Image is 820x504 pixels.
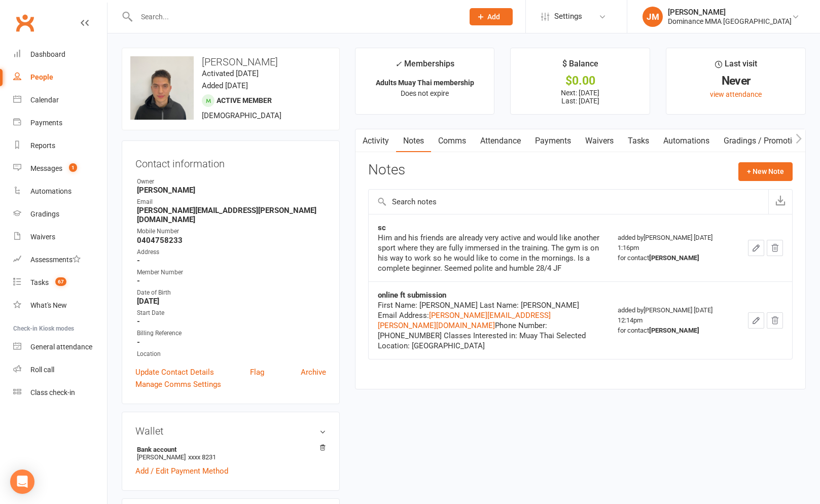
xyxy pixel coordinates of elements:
[137,446,321,453] strong: Bank account
[30,343,92,351] div: General attendance
[368,162,405,181] h3: Notes
[137,349,326,359] div: Location
[130,56,331,67] h3: [PERSON_NAME]
[520,76,640,86] div: $0.00
[13,271,107,294] a: Tasks 67
[520,89,640,105] p: Next: [DATE] Last: [DATE]
[30,187,72,195] div: Automations
[578,129,621,153] a: Waivers
[13,43,107,66] a: Dashboard
[675,76,796,86] div: Never
[30,233,55,241] div: Waivers
[431,129,473,153] a: Comms
[30,366,54,374] div: Roll call
[30,96,59,104] div: Calendar
[618,326,730,336] div: for contact
[137,197,326,207] div: Email
[55,277,66,286] span: 67
[135,425,326,437] h3: Wallet
[649,327,699,334] strong: [PERSON_NAME]
[137,247,326,257] div: Address
[188,453,216,461] span: xxxx 8231
[618,233,730,263] div: added by [PERSON_NAME] [DATE] 1:16pm
[137,297,326,306] strong: [DATE]
[30,256,81,264] div: Assessments
[30,141,55,150] div: Reports
[618,305,730,336] div: added by [PERSON_NAME] [DATE] 12:14pm
[668,8,792,17] div: [PERSON_NAME]
[137,177,326,187] div: Owner
[378,291,446,300] strong: online ft submission
[621,129,656,153] a: Tasks
[137,186,326,195] strong: [PERSON_NAME]
[137,329,326,338] div: Billing Reference
[30,301,67,309] div: What's New
[10,470,34,494] div: Open Intercom Messenger
[137,227,326,236] div: Mobile Number
[378,223,386,232] strong: sc
[13,66,107,89] a: People
[401,89,449,97] span: Does not expire
[13,294,107,317] a: What's New
[395,59,402,69] i: ✓
[715,57,757,76] div: Last visit
[355,129,396,153] a: Activity
[30,73,53,81] div: People
[13,358,107,381] a: Roll call
[135,154,326,169] h3: Contact information
[217,96,272,104] span: Active member
[137,276,326,285] strong: -
[202,111,281,120] span: [DEMOGRAPHIC_DATA]
[137,288,326,298] div: Date of Birth
[13,134,107,157] a: Reports
[710,90,762,98] a: view attendance
[202,69,259,78] time: Activated [DATE]
[656,129,717,153] a: Automations
[202,81,248,90] time: Added [DATE]
[13,180,107,203] a: Automations
[30,278,49,286] div: Tasks
[137,317,326,326] strong: -
[487,13,500,21] span: Add
[717,129,812,153] a: Gradings / Promotions
[528,129,578,153] a: Payments
[378,311,551,330] a: [PERSON_NAME][EMAIL_ADDRESS][PERSON_NAME][DOMAIN_NAME]
[13,112,107,134] a: Payments
[738,162,793,181] button: + New Note
[30,119,62,127] div: Payments
[135,366,214,378] a: Update Contact Details
[13,226,107,248] a: Waivers
[137,256,326,265] strong: -
[30,50,65,58] div: Dashboard
[13,248,107,271] a: Assessments
[562,57,598,76] div: $ Balance
[13,89,107,112] a: Calendar
[13,157,107,180] a: Messages 1
[13,336,107,358] a: General attendance kiosk mode
[649,254,699,262] strong: [PERSON_NAME]
[250,366,264,378] a: Flag
[369,190,768,214] input: Search notes
[554,5,582,28] span: Settings
[378,233,599,273] div: Him and his friends are already very active and would like another sport where they are fully imm...
[30,210,59,218] div: Gradings
[135,465,228,477] a: Add / Edit Payment Method
[470,8,513,25] button: Add
[133,10,456,24] input: Search...
[135,378,221,390] a: Manage Comms Settings
[135,444,326,462] li: [PERSON_NAME]
[395,57,454,76] div: Memberships
[376,79,474,87] strong: Adults Muay Thai membership
[643,7,663,27] div: JM
[12,10,38,35] a: Clubworx
[13,381,107,404] a: Class kiosk mode
[69,163,77,172] span: 1
[473,129,528,153] a: Attendance
[378,300,599,351] div: First Name: [PERSON_NAME] Last Name: [PERSON_NAME] Email Address: Phone Number: [PHONE_NUMBER] Cl...
[130,56,194,120] img: image1747092138.png
[137,206,326,224] strong: [PERSON_NAME][EMAIL_ADDRESS][PERSON_NAME][DOMAIN_NAME]
[668,17,792,26] div: Dominance MMA [GEOGRAPHIC_DATA]
[13,203,107,226] a: Gradings
[137,308,326,318] div: Start Date
[30,164,62,172] div: Messages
